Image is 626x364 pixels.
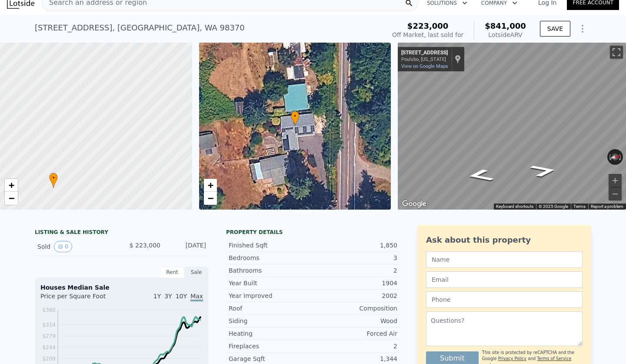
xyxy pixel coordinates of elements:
[610,46,623,59] button: Toggle fullscreen view
[204,179,217,192] a: Zoom in
[537,356,571,361] a: Terms of Service
[401,50,448,57] div: [STREET_ADDRESS]
[609,174,622,187] button: Zoom in
[35,229,209,237] div: LISTING & SALE HISTORY
[426,251,583,268] input: Name
[229,291,313,300] div: Year Improved
[42,333,56,339] tspan: $279
[455,166,505,185] path: Go South, Brownsville Hwy NE
[591,204,623,209] a: Report a problem
[40,283,203,292] div: Houses Median Sale
[229,279,313,287] div: Year Built
[42,322,56,328] tspan: $314
[540,21,570,37] button: SAVE
[313,304,397,313] div: Composition
[398,43,626,210] div: Map
[607,152,624,162] button: Reset the view
[496,204,533,210] button: Keyboard shortcuts
[9,193,14,204] span: −
[5,192,18,205] a: Zoom out
[313,329,397,338] div: Forced Air
[42,307,56,313] tspan: $360
[42,356,56,362] tspan: $209
[229,342,313,351] div: Fireplaces
[313,254,397,262] div: 3
[455,54,461,64] a: Show location on map
[229,304,313,313] div: Roof
[291,112,300,120] span: •
[607,149,612,165] button: Rotate counterclockwise
[313,266,397,275] div: 2
[49,173,58,188] div: •
[226,229,400,236] div: Property details
[539,204,568,209] span: © 2025 Google
[519,161,569,180] path: Go North, Brownsville Hwy NE
[130,242,160,249] span: $ 223,000
[176,293,187,300] span: 10Y
[229,241,313,250] div: Finished Sqft
[40,292,122,306] div: Price per Square Foot
[392,30,463,39] div: Off Market, last sold for
[37,241,115,252] div: Sold
[229,254,313,262] div: Bedrooms
[400,198,429,210] img: Google
[407,21,449,30] span: $223,000
[485,30,526,39] div: Lotside ARV
[619,149,623,165] button: Rotate clockwise
[229,266,313,275] div: Bathrooms
[190,293,203,301] span: Max
[574,20,591,37] button: Show Options
[401,63,448,69] a: View on Google Maps
[291,111,300,126] div: •
[609,187,622,200] button: Zoom out
[35,22,245,34] div: [STREET_ADDRESS] , [GEOGRAPHIC_DATA] , WA 98370
[207,193,213,204] span: −
[401,57,448,62] div: Poulsbo, [US_STATE]
[9,180,14,190] span: +
[573,204,586,209] a: Terms
[426,291,583,308] input: Phone
[167,241,206,252] div: [DATE]
[204,192,217,205] a: Zoom out
[313,317,397,325] div: Wood
[184,267,209,278] div: Sale
[313,241,397,250] div: 1,850
[54,241,72,252] button: View historical data
[229,354,313,363] div: Garage Sqft
[485,21,526,30] span: $841,000
[313,279,397,287] div: 1904
[426,234,583,246] div: Ask about this property
[207,180,213,190] span: +
[229,317,313,325] div: Siding
[398,43,626,210] div: Street View
[153,293,161,300] span: 1Y
[313,342,397,351] div: 2
[313,354,397,363] div: 1,344
[42,344,56,351] tspan: $244
[313,291,397,300] div: 2002
[49,174,58,182] span: •
[5,179,18,192] a: Zoom in
[164,293,172,300] span: 3Y
[160,267,184,278] div: Rent
[229,329,313,338] div: Heating
[498,356,526,361] a: Privacy Policy
[426,271,583,288] input: Email
[400,198,429,210] a: Open this area in Google Maps (opens a new window)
